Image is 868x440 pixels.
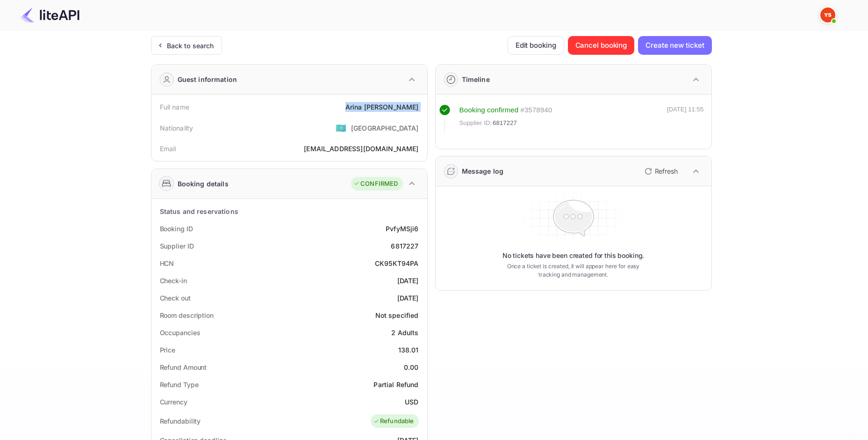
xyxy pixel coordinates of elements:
div: Room description [160,310,214,320]
div: Status and reservations [160,206,238,216]
div: Occupancies [160,328,201,337]
div: [DATE] [397,293,419,303]
div: [EMAIL_ADDRESS][DOMAIN_NAME] [304,144,418,154]
div: Check out [160,293,191,303]
button: Cancel booking [568,36,635,55]
p: Refresh [655,166,678,176]
div: Refundability [160,416,201,426]
div: 0.00 [404,362,419,372]
p: No tickets have been created for this booking. [502,251,645,260]
div: Full name [160,102,189,112]
div: Email [160,144,176,154]
div: USD [405,397,418,407]
div: Guest information [178,74,237,84]
div: Not specified [375,310,419,320]
div: # 3578940 [520,105,552,116]
div: [GEOGRAPHIC_DATA] [351,123,419,133]
div: Refund Amount [160,362,207,372]
div: Booking ID [160,224,193,234]
div: Refundable [373,417,414,426]
div: Booking details [178,179,229,189]
img: LiteAPI Logo [21,7,79,22]
div: PvfyMSji6 [386,224,418,234]
div: CONFIRMED [353,179,398,189]
div: 138.01 [398,345,419,355]
div: Supplier ID [160,241,194,251]
span: Supplier ID: [459,118,492,128]
button: Refresh [639,164,681,179]
span: United States [336,119,346,136]
div: Refund Type [160,380,199,389]
div: Arina [PERSON_NAME] [345,102,419,112]
button: Edit booking [508,36,564,55]
div: 6817227 [391,241,418,251]
div: Currency [160,397,187,407]
img: Yandex Support [820,7,835,22]
div: Price [160,345,176,355]
button: Create new ticket [638,36,711,55]
div: Timeline [462,74,490,84]
p: Once a ticket is created, it will appear here for easy tracking and management. [500,262,647,279]
div: Nationality [160,123,194,133]
div: Back to search [167,41,214,51]
div: [DATE] 11:55 [667,105,704,132]
div: CK95KT94PA [375,258,419,268]
div: 2 Adults [391,328,418,337]
div: HCN [160,258,174,268]
div: Booking confirmed [459,105,519,116]
div: Check-in [160,276,187,286]
span: 6817227 [493,118,517,128]
div: [DATE] [397,276,419,286]
div: Partial Refund [373,380,418,389]
div: Message log [462,166,504,176]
